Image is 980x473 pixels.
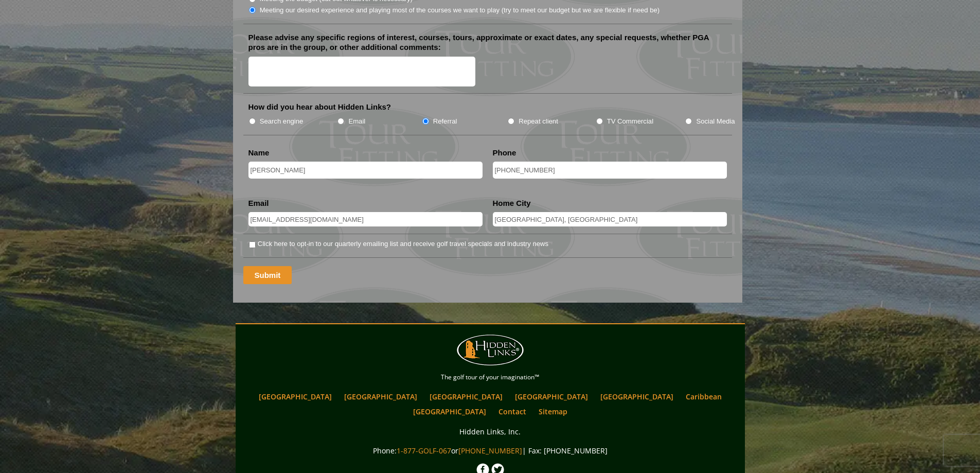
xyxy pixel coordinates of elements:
[260,5,660,15] label: Meeting our desired experience and playing most of the courses we want to play (try to meet our b...
[607,116,653,127] label: TV Commercial
[696,116,735,127] label: Social Media
[397,446,451,456] a: 1-877-GOLF-067
[510,389,593,404] a: [GEOGRAPHIC_DATA]
[408,404,491,419] a: [GEOGRAPHIC_DATA]
[238,425,742,438] p: Hidden Links, Inc.
[248,32,727,52] label: Please advise any specific regions of interest, courses, tours, approximate or exact dates, any s...
[519,116,558,127] label: Repeat client
[254,389,337,404] a: [GEOGRAPHIC_DATA]
[238,372,742,383] p: The golf tour of your imagination™
[248,102,391,112] label: How did you hear about Hidden Links?
[248,148,270,158] label: Name
[258,239,548,249] label: Click here to opt-in to our quarterly emailing list and receive golf travel specials and industry...
[348,116,365,127] label: Email
[595,389,679,404] a: [GEOGRAPHIC_DATA]
[248,198,269,208] label: Email
[433,116,457,127] label: Referral
[493,148,516,158] label: Phone
[493,404,531,419] a: Contact
[681,389,727,404] a: Caribbean
[238,444,742,457] p: Phone: or | Fax: [PHONE_NUMBER]
[260,116,304,127] label: Search engine
[243,266,292,284] input: Submit
[458,446,522,456] a: [PHONE_NUMBER]
[533,404,573,419] a: Sitemap
[424,389,508,404] a: [GEOGRAPHIC_DATA]
[339,389,422,404] a: [GEOGRAPHIC_DATA]
[493,198,531,208] label: Home City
